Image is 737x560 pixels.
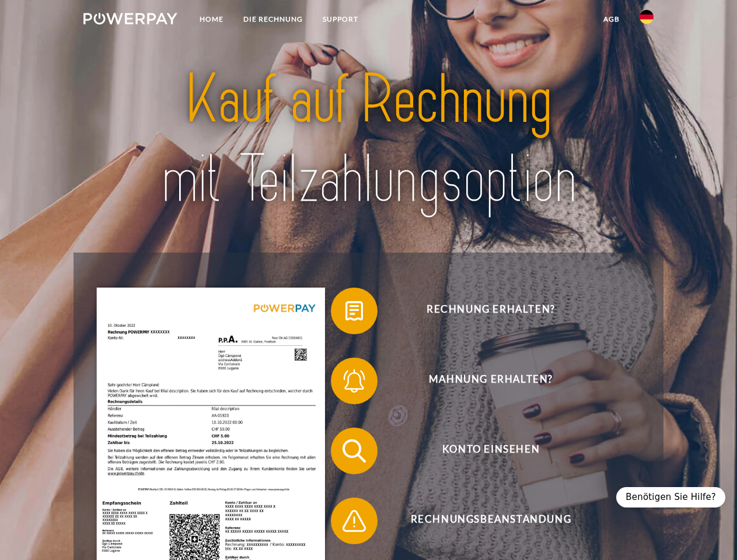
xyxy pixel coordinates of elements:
button: Konto einsehen [331,428,634,474]
span: Rechnungsbeanstandung [348,498,634,544]
button: Rechnungsbeanstandung [331,498,634,544]
img: qb_warning.svg [340,506,369,535]
a: DIE RECHNUNG [233,9,313,30]
img: qb_bell.svg [340,366,369,395]
span: Mahnung erhalten? [348,358,634,404]
img: qb_search.svg [340,436,369,466]
a: Home [190,9,233,30]
a: SUPPORT [313,9,368,30]
span: Konto einsehen [348,428,634,474]
span: Rechnung erhalten? [348,288,634,334]
img: de [640,10,654,24]
img: logo-powerpay-white.svg [83,13,177,24]
img: qb_bill.svg [340,296,369,325]
button: Rechnung erhalten? [331,288,634,334]
a: agb [593,9,630,30]
button: Mahnung erhalten? [331,358,634,404]
img: title-powerpay_de.svg [111,56,626,223]
div: Benötigen Sie Hilfe? [616,487,725,508]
